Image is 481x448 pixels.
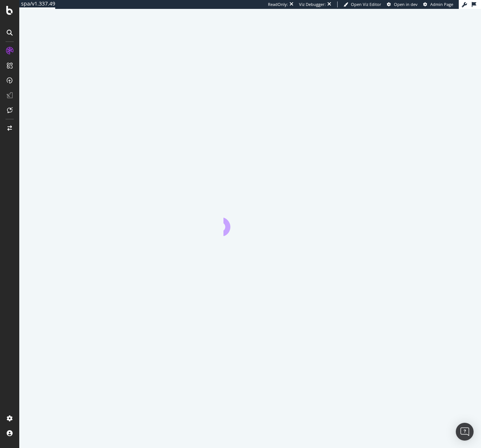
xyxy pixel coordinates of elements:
div: animation [223,209,277,236]
div: Viz Debugger: [299,1,326,7]
span: Admin Page [430,1,453,7]
a: Admin Page [423,1,453,7]
span: Open in dev [394,1,418,7]
a: Open in dev [387,1,418,7]
span: Open Viz Editor [351,1,381,7]
div: Open Intercom Messenger [456,423,474,441]
a: Open Viz Editor [344,1,381,7]
div: ReadOnly: [268,1,288,7]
